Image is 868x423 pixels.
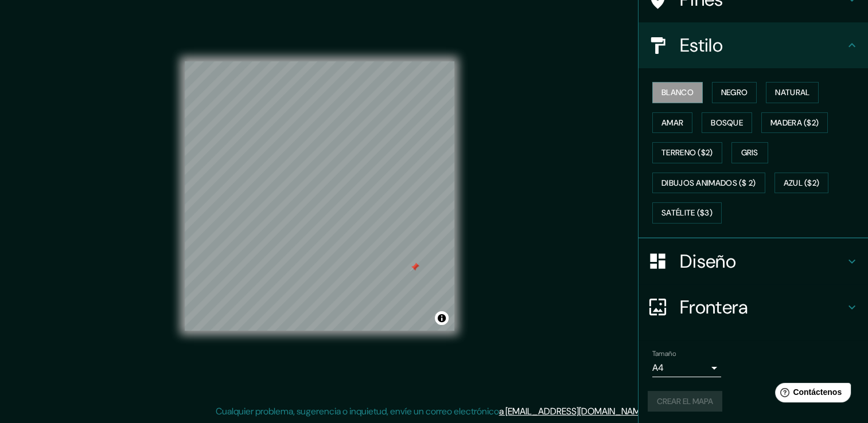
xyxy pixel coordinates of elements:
[652,202,722,224] button: Satélite ($3)
[721,85,748,100] font: Negro
[435,311,449,325] button: Alternar atribución
[680,34,845,57] h4: Estilo
[680,250,845,273] h4: Diseño
[652,112,692,134] button: Amar
[766,378,855,410] iframe: Help widget launcher
[661,85,694,100] font: Blanco
[652,173,765,194] button: Dibujos animados ($ 2)
[712,82,757,103] button: Negro
[784,176,820,190] font: Azul ($2)
[652,142,722,163] button: Terreno ($2)
[702,112,752,134] button: Bosque
[652,359,721,377] div: A4
[731,142,768,163] button: Gris
[639,238,868,284] div: Diseño
[680,296,845,319] h4: Frontera
[770,116,819,130] font: Madera ($2)
[185,61,454,331] canvas: Mapa
[711,116,743,130] font: Bosque
[639,22,868,68] div: Estilo
[741,146,758,160] font: Gris
[766,82,819,103] button: Natural
[216,405,649,418] p: Cualquier problema, sugerencia o inquietud, envíe un correo electrónico .
[661,176,756,190] font: Dibujos animados ($ 2)
[761,112,828,134] button: Madera ($2)
[661,116,683,130] font: Amar
[652,82,703,103] button: Blanco
[661,206,713,220] font: Satélite ($3)
[639,284,868,330] div: Frontera
[774,173,829,194] button: Azul ($2)
[499,405,647,417] a: a [EMAIL_ADDRESS][DOMAIN_NAME]
[775,85,809,100] font: Natural
[661,146,713,160] font: Terreno ($2)
[652,348,676,358] label: Tamaño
